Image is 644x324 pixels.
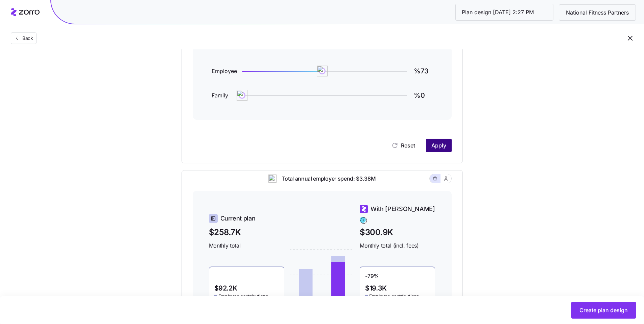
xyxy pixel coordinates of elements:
span: Monthly total (incl. fees) [360,241,435,250]
span: Family [212,91,241,100]
span: Monthly total [209,241,284,250]
span: Create plan design [579,306,628,314]
span: $92.2K [214,285,237,292]
span: With [PERSON_NAME] [371,204,435,214]
span: Reset [401,141,415,149]
button: Reset [386,139,421,152]
span: Employee contributions [369,293,419,300]
span: -79 % [365,273,379,283]
button: Apply [426,139,452,152]
span: Current plan [220,214,256,223]
img: ai-icon.png [268,175,277,183]
span: National Fitness Partners [560,8,634,17]
button: Back [11,32,37,44]
span: Total annual employer spend: $3.38M [277,175,376,183]
img: ai-icon.png [237,90,247,101]
span: Back [20,35,33,42]
span: Employee [212,67,241,75]
span: $19.3K [365,285,387,292]
span: $300.9K [360,226,435,238]
button: Create plan design [571,302,636,319]
span: Employee contributions [218,293,268,300]
span: $258.7K [209,226,284,238]
img: ai-icon.png [317,66,328,76]
span: Apply [431,141,446,149]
